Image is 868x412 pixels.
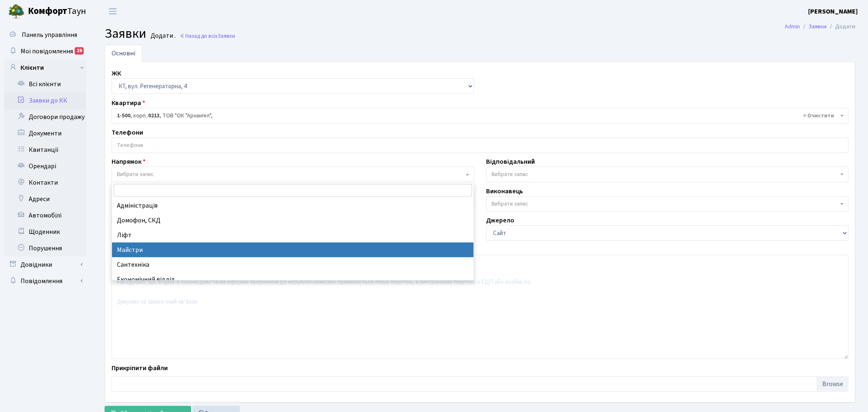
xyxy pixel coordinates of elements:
li: Додати [827,22,856,31]
label: Відповідальний [487,157,535,167]
a: Квитанції [4,142,86,158]
small: Додати . [149,32,176,40]
label: Квартира [112,98,145,108]
b: 0213 [148,112,160,120]
li: Домофон, СКД [112,213,474,228]
a: Мої повідомлення19 [4,43,86,60]
span: Заявки [217,32,235,40]
a: Орендарі [4,158,86,174]
a: Документи [4,125,86,142]
li: Адміністрація [112,198,474,213]
label: Напрямок [112,157,146,167]
button: Переключити навігацію [103,5,123,18]
span: Вибрати запис [492,170,529,179]
a: Порушення [4,240,86,256]
a: Повідомлення [4,273,86,289]
label: Прикріпити файли [112,363,168,373]
span: Заявки [105,24,146,43]
a: Клієнти [4,60,86,76]
li: Майстри [112,243,474,257]
b: [PERSON_NAME] [809,7,858,16]
li: Економічний відділ [112,272,474,287]
a: [PERSON_NAME] [809,7,858,16]
b: 1-500 [117,112,130,120]
span: <b>1-500</b>, корп.: <b>0213</b>, ТОВ "ОК "Архангел", [117,112,838,120]
label: ЖК [112,69,121,78]
a: Щоденник [4,224,86,240]
span: Видалити всі елементи [804,112,834,120]
div: 19 [75,47,84,55]
span: Мої повідомлення [21,47,73,56]
img: logo.png [8,3,25,20]
a: Автомобілі [4,207,86,224]
label: Виконавець [487,186,523,196]
nav: breadcrumb [773,18,868,35]
a: Всі клієнти [4,76,86,92]
a: Адреси [4,191,86,207]
label: Телефони [112,128,143,137]
a: Контакти [4,174,86,191]
b: Комфорт [28,5,67,18]
input: Телефони [112,138,848,153]
a: Основні [105,45,142,62]
a: Заявки до КК [4,92,86,109]
span: <b>1-500</b>, корп.: <b>0213</b>, ТОВ "ОК "Архангел", [112,108,849,124]
a: Admin [785,22,800,31]
a: Довідники [4,256,86,273]
span: Таун [28,5,86,18]
a: Договори продажу [4,109,86,125]
a: Назад до всіхЗаявки [180,32,235,40]
li: Ліфт [112,228,474,243]
li: Сантехніка [112,257,474,272]
label: Джерело [487,215,515,225]
span: Панель управління [22,30,77,39]
a: Заявки [809,22,827,31]
a: Панель управління [4,27,86,43]
span: Вибрати запис [117,170,154,179]
span: Вибрати запис [492,200,529,208]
